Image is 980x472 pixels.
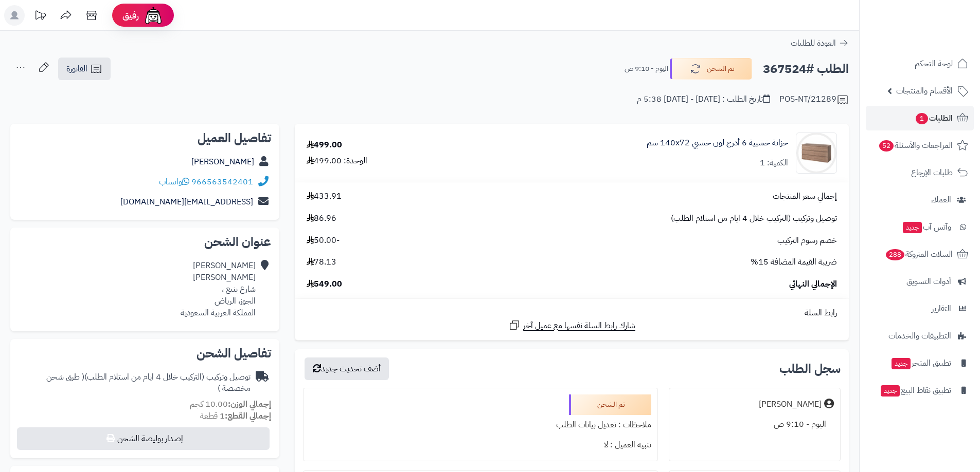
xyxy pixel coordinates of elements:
[777,235,837,247] span: خصم رسوم التركيب
[903,222,922,233] span: جديد
[789,278,837,290] span: الإجمالي النهائي
[888,329,951,343] span: التطبيقات والخدمات
[670,58,752,80] button: تم الشحن
[878,138,953,153] span: المراجعات والأسئلة
[791,37,836,49] span: العودة للطلبات
[915,112,928,124] span: 1
[866,351,974,375] a: تطبيق المتجرجديد
[299,307,845,319] div: رابط السلة
[19,347,271,360] h2: تفاصيل الشحن
[910,20,970,42] img: logo-2.png
[866,269,974,294] a: أدوات التسويق
[310,415,651,435] div: ملاحظات : تعديل بيانات الطلب
[773,191,837,202] span: إجمالي سعر المنتجات
[190,398,271,410] small: 10.00 كجم
[890,356,951,370] span: تطبيق المتجر
[866,296,974,321] a: التقارير
[759,399,822,410] div: [PERSON_NAME]
[866,242,974,267] a: السلات المتروكة288
[46,371,251,395] span: ( طرق شحن مخصصة )
[796,133,836,174] img: 1752058398-1(9)-90x90.jpg
[671,213,837,224] span: توصيل وتركيب (التركيب خلال 4 ايام من استلام الطلب)
[19,132,271,144] h2: تفاصيل العميل
[27,5,53,28] a: تحديثات المنصة
[19,236,271,248] h2: عنوان الشحن
[307,235,340,247] span: -50.00
[763,59,849,80] h2: الطلب #367524
[181,260,256,318] div: [PERSON_NAME] [PERSON_NAME] شارع ينبع ، الجوز، الرياض المملكة العربية السعودية
[866,215,974,239] a: وآتس آبجديد
[779,93,849,106] div: POS-NT/21289
[866,133,974,158] a: المراجعات والأسئلة52
[191,156,254,168] a: [PERSON_NAME]
[866,187,974,212] a: العملاء
[228,398,271,410] strong: إجمالي الوزن:
[191,176,253,188] a: 966563542401
[866,160,974,185] a: طلبات الإرجاع
[931,193,951,207] span: العملاء
[892,358,911,369] span: جديد
[120,196,253,208] a: [EMAIL_ADDRESS][DOMAIN_NAME]
[885,247,953,261] span: السلات المتروكة
[791,37,849,49] a: العودة للطلبات
[902,220,951,234] span: وآتس آب
[911,165,953,180] span: طلبات الإرجاع
[675,414,834,435] div: اليوم - 9:10 ص
[225,410,271,422] strong: إجمالي القطع:
[625,64,668,74] small: اليوم - 9:10 ص
[159,176,189,188] a: واتساب
[866,106,974,130] a: الطلبات1
[17,427,270,450] button: إصدار بوليصة الشحن
[66,63,87,75] span: الفاتورة
[906,274,951,289] span: أدوات التسويق
[637,93,770,105] div: تاريخ الطلب : [DATE] - [DATE] 5:38 م
[879,140,894,152] span: 52
[779,363,841,375] h3: سجل الطلب
[200,410,271,422] small: 1 قطعة
[307,278,342,290] span: 549.00
[143,5,164,26] img: ai-face.png
[647,137,788,149] a: خزانة خشبية 6 أدرج لون خشبي 140x72 سم
[915,56,953,71] span: لوحة التحكم
[307,256,336,268] span: 78.13
[19,371,251,395] div: توصيل وتركيب (التركيب خلال 4 ايام من استلام الطلب)
[760,157,788,169] div: الكمية: 1
[307,139,342,151] div: 499.00
[885,249,905,260] span: 288
[58,58,111,80] a: الفاتورة
[305,357,389,380] button: أضف تحديث جديد
[866,324,974,348] a: التطبيقات والخدمات
[896,84,953,98] span: الأقسام والمنتجات
[508,319,635,332] a: شارك رابط السلة نفسها مع عميل آخر
[866,378,974,403] a: تطبيق نقاط البيعجديد
[523,320,635,332] span: شارك رابط السلة نفسها مع عميل آخر
[307,213,336,224] span: 86.96
[751,256,837,268] span: ضريبة القيمة المضافة 15%
[569,394,651,415] div: تم الشحن
[932,301,951,316] span: التقارير
[307,155,367,167] div: الوحدة: 499.00
[307,191,342,202] span: 433.91
[122,9,139,22] span: رفيق
[880,383,951,398] span: تطبيق نقاط البيع
[915,111,953,125] span: الطلبات
[310,435,651,455] div: تنبيه العميل : لا
[866,51,974,76] a: لوحة التحكم
[881,385,900,397] span: جديد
